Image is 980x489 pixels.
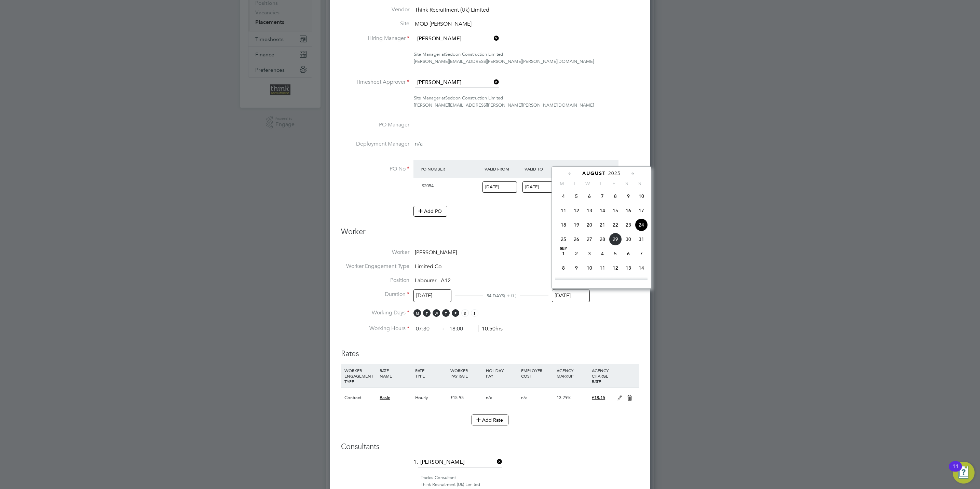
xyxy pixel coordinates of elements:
[583,218,596,231] span: 20
[557,233,570,246] span: 25
[341,342,639,359] h3: Rates
[415,78,499,88] input: Search for...
[557,395,571,400] span: 13.79%
[414,102,594,108] span: [PERSON_NAME][EMAIL_ADDRESS][PERSON_NAME][PERSON_NAME][DOMAIN_NAME]
[570,247,583,260] span: 2
[341,309,409,316] label: Working Days
[441,325,446,332] span: ‐
[418,457,502,467] input: Search for...
[523,163,563,175] div: Valid To
[596,218,609,231] span: 21
[596,261,609,274] span: 11
[421,481,639,488] div: Think Recruitment (Uk) Limited
[433,309,440,317] span: W
[635,247,648,260] span: 7
[421,474,639,481] div: Trades Consultant
[483,163,523,175] div: Valid From
[596,233,609,246] span: 28
[557,218,570,231] span: 18
[413,323,440,335] input: 08:00
[609,247,622,260] span: 5
[487,293,504,299] span: 54 DAYS
[415,6,489,13] span: Think Recruitment (Uk) Limited
[633,180,646,187] span: S
[583,276,596,289] span: 17
[562,163,602,175] div: Expiry
[447,323,473,335] input: 17:00
[423,309,431,317] span: T
[635,233,648,246] span: 31
[555,364,590,382] div: AGENCY MARKUP
[583,261,596,274] span: 10
[413,364,449,382] div: RATE TYPE
[953,462,975,484] button: Open Resource Center, 11 new notifications
[419,163,483,175] div: PO Number
[609,233,622,246] span: 29
[449,364,484,382] div: WORKER PAY RATE
[590,364,614,388] div: AGENCY CHARGE RATE
[414,58,639,65] div: [PERSON_NAME][EMAIL_ADDRESS][PERSON_NAME][PERSON_NAME][DOMAIN_NAME]
[635,261,648,274] span: 14
[445,51,503,57] span: Seddon Construction Limited
[341,6,409,13] label: Vendor
[415,34,499,44] input: Search for...
[341,457,639,474] li: 1.
[952,466,958,475] div: 11
[570,233,583,246] span: 26
[452,309,459,317] span: F
[555,180,568,187] span: M
[413,206,447,217] button: Add PO
[378,364,413,382] div: RATE NAME
[413,388,449,408] div: Hourly
[415,263,441,270] span: Limited Co
[482,181,517,193] input: Select one
[414,95,445,101] span: Site Manager at
[484,364,519,382] div: HOLIDAY PAY
[486,395,492,400] span: n/a
[341,249,409,256] label: Worker
[583,190,596,203] span: 6
[341,263,409,270] label: Worker Engagement Type
[415,21,472,27] span: MOD [PERSON_NAME]
[341,291,409,298] label: Duration
[415,277,451,284] span: Labourer - A12
[341,140,409,148] label: Deployment Manager
[635,204,648,217] span: 17
[570,276,583,289] span: 16
[570,218,583,231] span: 19
[622,218,635,231] span: 23
[478,325,503,332] span: 10.50hrs
[557,247,570,250] span: Sep
[449,388,484,408] div: £15.95
[442,309,450,317] span: T
[422,183,434,189] span: S2054
[472,415,508,425] button: Add Rate
[570,261,583,274] span: 9
[622,204,635,217] span: 16
[341,79,409,86] label: Timesheet Approver
[341,165,409,173] label: PO No
[622,190,635,203] span: 9
[557,276,570,289] span: 15
[570,190,583,203] span: 5
[341,325,409,332] label: Working Hours
[635,190,648,203] span: 10
[582,171,606,176] span: August
[552,289,590,302] input: Select one
[609,276,622,289] span: 19
[557,261,570,274] span: 8
[568,180,581,187] span: T
[596,276,609,289] span: 18
[413,289,451,302] input: Select one
[557,204,570,217] span: 11
[592,395,605,400] span: £18.15
[609,204,622,217] span: 15
[635,276,648,289] span: 21
[570,204,583,217] span: 12
[596,204,609,217] span: 14
[341,121,409,128] label: PO Manager
[609,190,622,203] span: 8
[583,204,596,217] span: 13
[620,180,633,187] span: S
[521,395,528,400] span: n/a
